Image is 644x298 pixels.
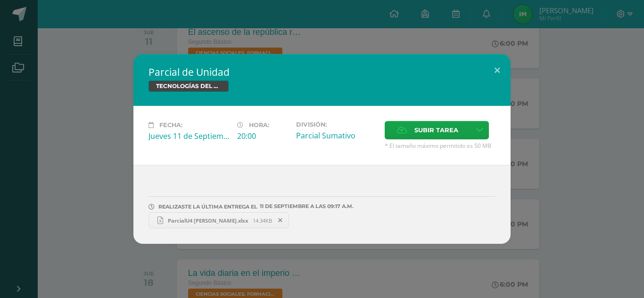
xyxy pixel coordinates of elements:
[149,81,229,92] span: TECNOLOGÍAS DEL APRENDIZAJE Y LA COMUNICACIÓN
[484,54,511,86] button: Close (Esc)
[414,121,458,139] span: Subir tarea
[296,130,377,141] div: Parcial Sumativo
[159,121,182,129] span: Fecha:
[149,131,230,141] div: Jueves 11 de Septiembre
[296,121,377,128] label: División:
[149,212,289,228] a: ParcialU4 [PERSON_NAME].xlsx 14.34KB
[249,121,269,129] span: Hora:
[385,142,495,150] span: * El tamaño máximo permitido es 50 MB
[163,217,253,224] span: ParcialU4 [PERSON_NAME].xlsx
[237,131,289,141] div: 20:00
[272,215,289,226] span: Remover entrega
[253,217,272,224] span: 14.34KB
[149,65,495,79] h2: Parcial de Unidad
[158,203,257,210] span: REALIZASTE LA ÚLTIMA ENTREGA EL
